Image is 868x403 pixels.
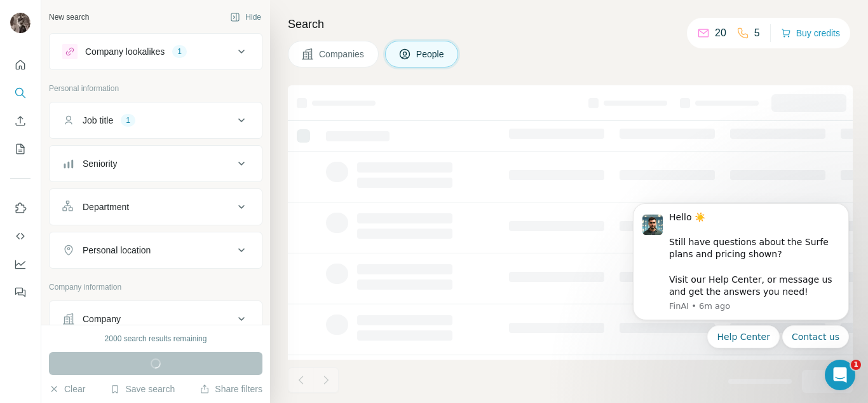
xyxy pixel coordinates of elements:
button: Quick start [10,53,31,76]
button: Department [50,192,262,222]
button: Job title1 [50,105,262,136]
div: 1 [172,46,187,57]
button: Hide [221,8,270,27]
button: Share filters [200,383,262,395]
div: 1 [121,115,135,126]
p: 20 [715,25,726,41]
div: New search [49,11,89,23]
p: Company information [49,281,262,293]
span: Companies [319,48,365,60]
button: Feedback [10,281,31,304]
button: Save search [110,383,175,395]
button: Use Surfe API [10,225,31,248]
span: 1 [851,360,861,370]
p: Personal information [49,83,262,94]
button: Buy credits [781,24,840,42]
div: Job title [83,114,113,127]
button: Personal location [50,235,262,265]
div: 2000 search results remaining [105,333,207,344]
div: Company lookalikes [85,45,165,58]
button: Search [10,81,31,104]
button: Enrich CSV [10,110,31,132]
button: Company lookalikes1 [50,36,262,67]
button: Seniority [50,148,262,179]
div: Seniority [83,157,117,170]
span: People [416,48,445,60]
button: Dashboard [10,253,31,276]
iframe: Intercom notifications message [614,192,868,356]
button: Company [50,304,262,334]
button: Use Surfe on LinkedIn [10,197,31,220]
div: Department [83,201,129,213]
div: Personal location [83,244,151,257]
div: Company [83,313,121,325]
button: My lists [10,138,31,160]
iframe: Intercom live chat [825,360,855,390]
h4: Search [288,15,853,33]
img: Avatar [10,13,31,33]
p: 5 [754,25,760,41]
button: Clear [49,383,85,395]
